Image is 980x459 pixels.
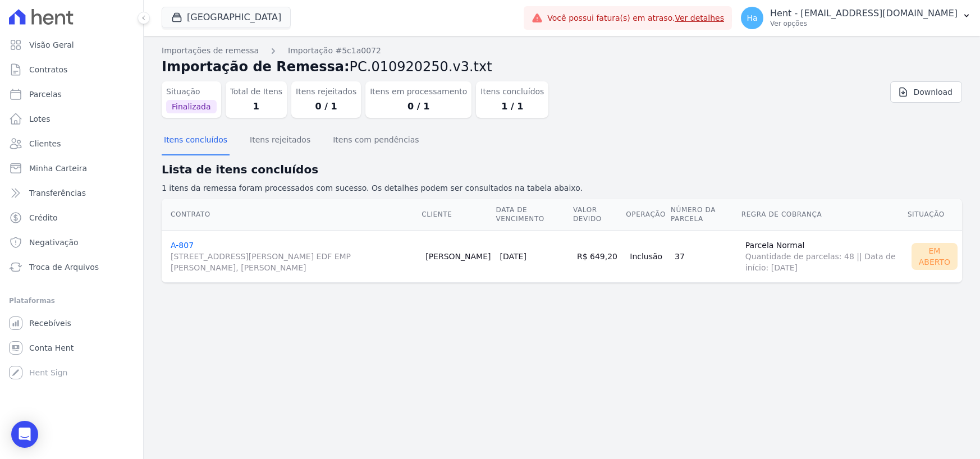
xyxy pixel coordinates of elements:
th: Operação [625,199,670,231]
a: Troca de Arquivos [4,256,139,278]
a: Minha Carteira [4,157,139,180]
p: Hent - [EMAIL_ADDRESS][DOMAIN_NAME] [770,8,958,19]
span: Parcelas [29,89,62,100]
button: Ha Hent - [EMAIL_ADDRESS][DOMAIN_NAME] Ver opções [732,2,980,34]
td: Parcela Normal [741,230,907,282]
div: Plataformas [9,294,134,307]
span: Minha Carteira [29,163,87,174]
a: Crédito [4,206,139,229]
span: Crédito [29,212,58,223]
span: Visão Geral [29,39,74,51]
div: Em Aberto [912,243,958,270]
span: Quantidade de parcelas: 48 || Data de início: [DATE] [745,251,903,273]
p: Ver opções [770,19,958,28]
span: Ha [747,14,757,22]
span: Contratos [29,64,67,75]
a: Importações de remessa [162,45,259,57]
button: [GEOGRAPHIC_DATA] [162,7,291,28]
th: Valor devido [573,199,625,231]
th: Regra de Cobrança [741,199,907,231]
a: Parcelas [4,83,139,105]
a: Contratos [4,58,139,81]
a: Ver detalhes [675,13,724,22]
dd: 1 / 1 [480,100,544,113]
p: 1 itens da remessa foram processados com sucesso. Os detalhes podem ser consultados na tabela aba... [162,182,962,194]
span: Negativação [29,237,79,248]
button: Itens com pendências [331,126,421,155]
span: [STREET_ADDRESS][PERSON_NAME] EDF EMP [PERSON_NAME], [PERSON_NAME] [171,251,416,273]
dd: 1 [230,100,283,113]
button: Itens rejeitados [248,126,313,155]
dt: Itens concluídos [480,86,544,98]
a: Importação #5c1a0072 [288,45,381,57]
span: Clientes [29,138,61,149]
div: Open Intercom Messenger [11,421,38,448]
span: Lotes [29,113,51,125]
th: Cliente [421,199,495,231]
a: Recebíveis [4,312,139,334]
a: Lotes [4,108,139,130]
span: PC.010920250.v3.txt [350,59,492,75]
span: Finalizada [166,100,217,113]
dt: Situação [166,86,217,98]
td: [DATE] [496,230,573,282]
a: Transferências [4,182,139,204]
dd: 0 / 1 [370,100,467,113]
td: R$ 649,20 [573,230,625,282]
h2: Lista de itens concluídos [162,161,962,178]
a: Download [890,81,962,103]
td: 37 [670,230,741,282]
span: Você possui fatura(s) em atraso. [547,12,724,24]
nav: Breadcrumb [162,45,962,57]
dt: Total de Itens [230,86,283,98]
span: Conta Hent [29,342,74,354]
td: [PERSON_NAME] [421,230,495,282]
button: Itens concluídos [162,126,230,155]
th: Situação [907,199,962,231]
a: Clientes [4,132,139,155]
span: Transferências [29,187,86,199]
dt: Itens em processamento [370,86,467,98]
h2: Importação de Remessa: [162,57,962,77]
th: Data de Vencimento [496,199,573,231]
a: Visão Geral [4,34,139,56]
td: Inclusão [625,230,670,282]
th: Contrato [162,199,421,231]
th: Número da Parcela [670,199,741,231]
span: Recebíveis [29,318,71,329]
span: Troca de Arquivos [29,261,99,273]
a: A-807[STREET_ADDRESS][PERSON_NAME] EDF EMP [PERSON_NAME], [PERSON_NAME] [171,241,416,273]
a: Conta Hent [4,337,139,359]
a: Negativação [4,231,139,254]
dt: Itens rejeitados [296,86,356,98]
dd: 0 / 1 [296,100,356,113]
